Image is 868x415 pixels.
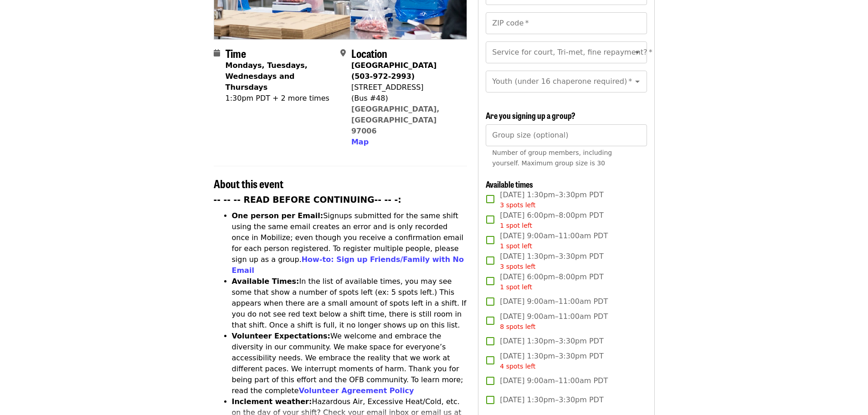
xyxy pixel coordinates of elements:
[500,336,603,347] span: [DATE] 1:30pm–3:30pm PDT
[486,124,647,146] input: [object Object]
[299,386,414,395] a: Volunteer Agreement Policy
[214,195,401,205] strong: -- -- -- READ BEFORE CONTINUING-- -- -:
[500,263,535,270] span: 3 spots left
[631,75,644,88] button: Open
[232,397,312,406] strong: Inclement weather:
[232,277,299,286] strong: Available Times:
[500,395,603,405] span: [DATE] 1:30pm–3:30pm PDT
[500,375,608,386] span: [DATE] 9:00am–11:00am PDT
[500,251,603,272] span: [DATE] 1:30pm–3:30pm PDT
[232,276,467,331] li: In the list of available times, you may see some that show a number of spots left (ex: 5 spots le...
[232,331,467,396] li: We welcome and embrace the diversity in our community. We make space for everyone’s accessibility...
[351,138,369,146] span: Map
[500,231,608,251] span: [DATE] 9:00am–11:00am PDT
[500,283,532,291] span: 1 spot left
[500,190,603,210] span: [DATE] 1:30pm–3:30pm PDT
[226,45,246,61] span: Time
[226,93,333,104] div: 1:30pm PDT + 2 more times
[500,311,608,332] span: [DATE] 9:00am–11:00am PDT
[232,332,331,340] strong: Volunteer Expectations:
[351,105,440,135] a: [GEOGRAPHIC_DATA], [GEOGRAPHIC_DATA] 97006
[351,137,369,148] button: Map
[486,109,575,121] span: Are you signing up a group?
[500,363,535,370] span: 4 spots left
[351,82,460,93] div: [STREET_ADDRESS]
[351,61,437,81] strong: [GEOGRAPHIC_DATA] (503-972-2993)
[232,211,324,220] strong: One person per Email:
[500,296,608,307] span: [DATE] 9:00am–11:00am PDT
[340,49,346,57] i: map-marker-alt icon
[351,93,460,104] div: (Bus #48)
[214,49,220,57] i: calendar icon
[500,222,532,229] span: 1 spot left
[500,323,535,330] span: 8 spots left
[486,178,533,190] span: Available times
[500,272,603,292] span: [DATE] 6:00pm–8:00pm PDT
[226,61,308,92] strong: Mondays, Tuesdays, Wednesdays and Thursdays
[214,175,283,191] span: About this event
[500,351,603,371] span: [DATE] 1:30pm–3:30pm PDT
[351,45,387,61] span: Location
[500,210,603,231] span: [DATE] 6:00pm–8:00pm PDT
[486,12,647,34] input: ZIP code
[500,242,532,250] span: 1 spot left
[492,149,612,167] span: Number of group members, including yourself. Maximum group size is 30
[631,46,644,59] button: Open
[500,201,535,209] span: 3 spots left
[232,210,467,276] li: Signups submitted for the same shift using the same email creates an error and is only recorded o...
[232,255,464,275] a: How-to: Sign up Friends/Family with No Email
